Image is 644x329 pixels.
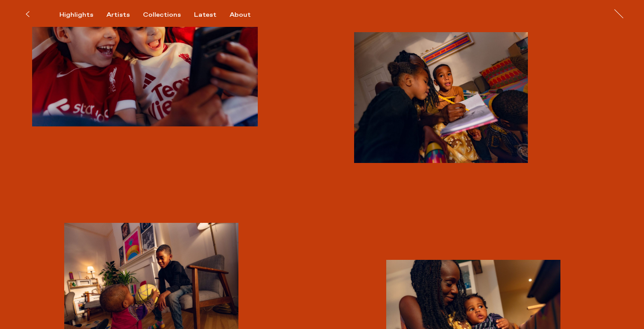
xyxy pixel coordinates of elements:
div: Collections [143,11,181,19]
button: Artists [106,11,143,19]
div: About [230,11,251,19]
button: Highlights [59,11,106,19]
button: Latest [194,11,230,19]
button: About [230,11,264,19]
div: Highlights [59,11,93,19]
button: Collections [143,11,194,19]
div: Latest [194,11,216,19]
div: Artists [106,11,130,19]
